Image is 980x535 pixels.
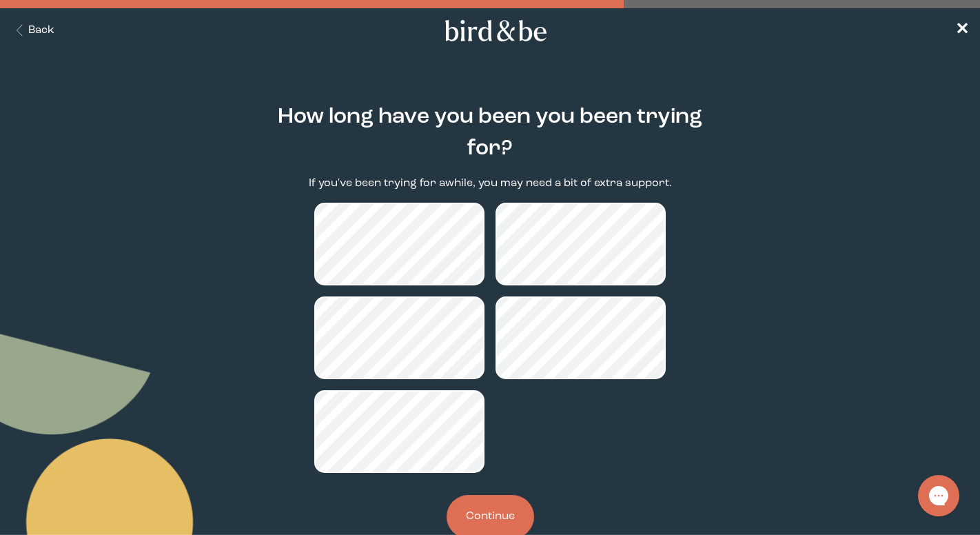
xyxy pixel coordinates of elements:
[955,22,969,39] span: ✕
[11,23,54,39] button: Back Button
[256,101,724,165] h2: How long have you been you been trying for?
[955,19,969,43] a: ✕
[309,176,672,192] p: If you've been trying for awhile, you may need a bit of extra support.
[911,470,966,521] iframe: Gorgias live chat messenger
